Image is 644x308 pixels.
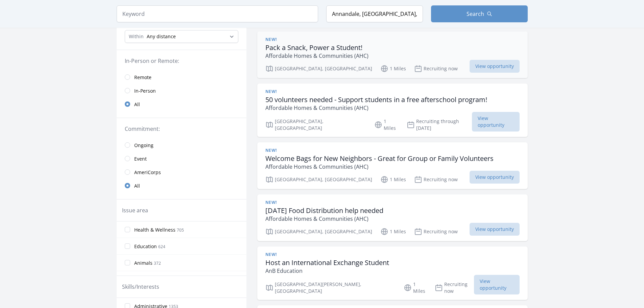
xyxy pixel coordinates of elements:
[265,200,277,205] span: New!
[265,52,368,60] p: Affordable Homes & Communities (AHC)
[265,37,277,42] span: New!
[414,175,458,184] p: Recruiting now
[265,259,389,267] h3: Host an International Exchange Student
[265,65,372,73] p: [GEOGRAPHIC_DATA], [GEOGRAPHIC_DATA]
[265,215,383,223] p: Affordable Homes & Communities (AHC)
[326,5,423,22] input: Location
[470,223,520,236] span: View opportunity
[134,101,140,108] span: All
[265,89,277,94] span: New!
[134,88,156,94] span: In-Person
[467,10,484,18] span: Search
[414,65,458,73] p: Recruiting now
[374,118,399,132] p: 1 Miles
[474,275,519,294] span: View opportunity
[265,252,277,257] span: New!
[117,5,318,22] input: Keyword
[265,207,383,215] h3: [DATE] Food Distribution help needed
[257,194,528,241] a: New! [DATE] Food Distribution help needed Affordable Homes & Communities (AHC) [GEOGRAPHIC_DATA],...
[257,142,528,189] a: New! Welcome Bags for New Neighbors - Great for Group or Family Volunteers Affordable Homes & Com...
[177,227,184,233] span: 705
[117,70,246,84] a: Remote
[134,183,140,189] span: All
[154,260,161,266] span: 372
[125,243,130,249] input: Education 624
[117,152,246,165] a: Event
[265,281,396,294] p: [GEOGRAPHIC_DATA][PERSON_NAME], [GEOGRAPHIC_DATA]
[472,112,520,132] span: View opportunity
[134,260,152,266] span: Animals
[125,227,130,232] input: Health & Wellness 705
[435,281,474,294] p: Recruiting now
[380,175,406,184] p: 1 Miles
[134,169,161,176] span: AmeriCorps
[265,104,487,112] p: Affordable Homes & Communities (AHC)
[122,206,148,214] legend: Issue area
[257,31,528,78] a: New! Pack a Snack, Power a Student! Affordable Homes & Communities (AHC) [GEOGRAPHIC_DATA], [GEOG...
[117,165,246,179] a: AmeriCorps
[265,96,487,104] h3: 50 volunteers needed - Support students in a free afterschool program!
[431,5,528,22] button: Search
[117,97,246,111] a: All
[404,281,427,294] p: 1 Miles
[134,74,151,81] span: Remote
[125,30,238,43] select: Search Radius
[134,243,157,250] span: Education
[265,267,389,275] p: AnB Education
[265,155,494,163] h3: Welcome Bags for New Neighbors - Great for Group or Family Volunteers
[265,148,277,153] span: New!
[117,179,246,192] a: All
[470,171,520,184] span: View opportunity
[117,84,246,97] a: In-Person
[380,65,406,73] p: 1 Miles
[134,227,175,233] span: Health & Wellness
[265,228,372,236] p: [GEOGRAPHIC_DATA], [GEOGRAPHIC_DATA]
[265,44,368,52] h3: Pack a Snack, Power a Student!
[134,142,153,149] span: Ongoing
[265,118,366,132] p: [GEOGRAPHIC_DATA], [GEOGRAPHIC_DATA]
[407,118,472,132] p: Recruiting through [DATE]
[470,60,520,73] span: View opportunity
[125,125,238,133] legend: Commitment:
[414,228,458,236] p: Recruiting now
[125,57,238,65] legend: In-Person or Remote:
[380,228,406,236] p: 1 Miles
[158,244,165,250] span: 624
[122,283,159,291] legend: Skills/Interests
[257,84,528,137] a: New! 50 volunteers needed - Support students in a free afterschool program! Affordable Homes & Co...
[257,246,528,300] a: New! Host an International Exchange Student AnB Education [GEOGRAPHIC_DATA][PERSON_NAME], [GEOGRA...
[265,175,372,184] p: [GEOGRAPHIC_DATA], [GEOGRAPHIC_DATA]
[265,163,494,171] p: Affordable Homes & Communities (AHC)
[125,260,130,265] input: Animals 372
[134,156,147,162] span: Event
[117,138,246,152] a: Ongoing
